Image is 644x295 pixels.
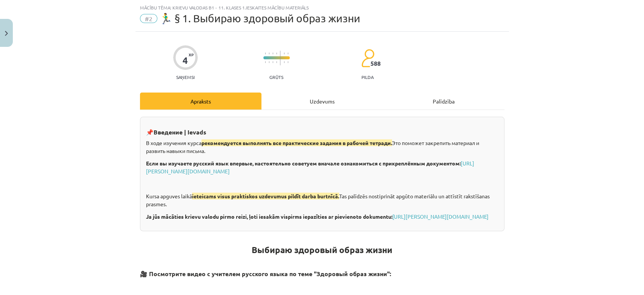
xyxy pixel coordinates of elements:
[173,74,198,80] p: Saņemsi
[287,61,288,63] img: icon-short-line-57e1e144782c952c97e751825c79c345078a6d821885a25fce030b3d8c18986b.svg
[159,12,360,25] span: 🏃‍♂️ § 1. Выбираю здоровый образ жизни
[146,213,392,220] strong: Ja jūs mācāties krievu valodu pirmo reizi, ļoti iesakām vispirms iepazīties ar pievienoto dokumentu:
[269,53,269,54] img: icon-short-line-57e1e144782c952c97e751825c79c345078a6d821885a25fce030b3d8c18986b.svg
[361,74,373,80] p: pilda
[146,139,498,155] p: В ходе изучения курса Это поможет закрепить материал и развить навыки письма.
[284,61,284,63] img: icon-short-line-57e1e144782c952c97e751825c79c345078a6d821885a25fce030b3d8c18986b.svg
[370,60,381,67] span: 588
[265,61,266,63] img: icon-short-line-57e1e144782c952c97e751825c79c345078a6d821885a25fce030b3d8c18986b.svg
[140,270,391,278] strong: 🎥 Посмотрите видео с учителем русского языка по теме "Здоровый образ жизни":
[140,93,261,110] div: Apraksts
[269,74,283,80] p: Grūts
[146,160,461,167] strong: Если вы изучаете русский язык впервые, настоятельно советуем вначале ознакомиться с прикреплённым...
[272,53,273,54] img: icon-short-line-57e1e144782c952c97e751825c79c345078a6d821885a25fce030b3d8c18986b.svg
[265,53,266,54] img: icon-short-line-57e1e144782c952c97e751825c79c345078a6d821885a25fce030b3d8c18986b.svg
[269,61,269,63] img: icon-short-line-57e1e144782c952c97e751825c79c345078a6d821885a25fce030b3d8c18986b.svg
[392,213,489,220] a: [URL][PERSON_NAME][DOMAIN_NAME]
[146,192,498,208] p: Kursa apguves laikā Tas palīdzēs nostiprināt apgūto materiālu un attīstīt rakstīšanas prasmes.
[201,139,392,146] span: рекомендуется выполнять все практические задания в рабочей тетради.
[276,53,277,54] img: icon-short-line-57e1e144782c952c97e751825c79c345078a6d821885a25fce030b3d8c18986b.svg
[261,93,383,110] div: Uzdevums
[272,61,273,63] img: icon-short-line-57e1e144782c952c97e751825c79c345078a6d821885a25fce030b3d8c18986b.svg
[189,53,194,57] span: XP
[383,93,504,110] div: Palīdzība
[146,160,474,175] a: [URL][PERSON_NAME][DOMAIN_NAME]
[284,53,284,54] img: icon-short-line-57e1e144782c952c97e751825c79c345078a6d821885a25fce030b3d8c18986b.svg
[280,51,281,65] img: icon-long-line-d9ea69661e0d244f92f715978eff75569469978d946b2353a9bb055b3ed8787d.svg
[146,123,498,137] h3: 📌
[140,5,504,10] div: Mācību tēma: Krievu valodas b1 - 11. klases 1.ieskaites mācību materiāls
[252,244,392,255] strong: Выбираю здоровый образ жизни
[183,55,188,66] div: 4
[287,53,288,54] img: icon-short-line-57e1e144782c952c97e751825c79c345078a6d821885a25fce030b3d8c18986b.svg
[192,193,339,199] span: ieteicams visus praktiskos uzdevumus pildīt darba burtnīcā.
[276,61,277,63] img: icon-short-line-57e1e144782c952c97e751825c79c345078a6d821885a25fce030b3d8c18986b.svg
[5,31,8,36] img: icon-close-lesson-0947bae3869378f0d4975bcd49f059093ad1ed9edebbc8119c70593378902aed.svg
[140,14,157,23] span: #2
[154,128,206,136] strong: Введение | Ievads
[361,49,374,68] img: students-c634bb4e5e11cddfef0936a35e636f08e4e9abd3cc4e673bd6f9a4125e45ecb1.svg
